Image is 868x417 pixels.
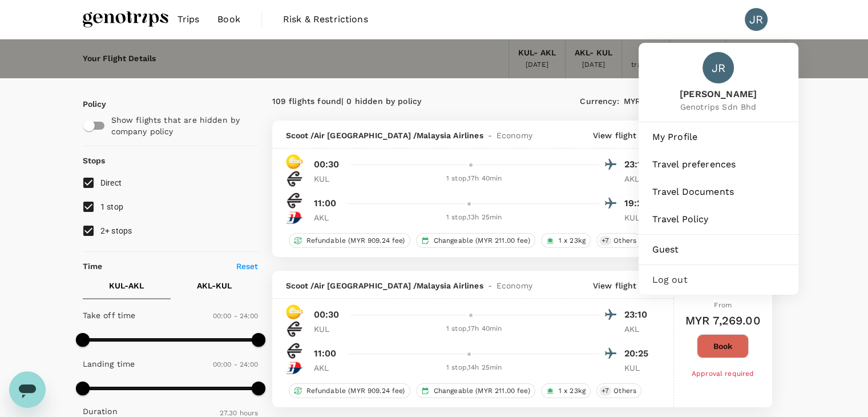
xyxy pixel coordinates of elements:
div: 1 stop , 13h 25min [349,212,599,223]
img: MH [286,209,303,226]
div: Changeable (MYR 211.00 fee) [416,233,535,248]
span: From [714,301,732,309]
span: [PERSON_NAME] [680,88,757,101]
div: Refundable (MYR 909.24 fee) [289,383,410,398]
p: 00:30 [314,158,340,171]
span: + 7 [599,236,611,246]
p: AKL [624,173,653,185]
p: KUL [624,362,653,374]
button: Book [697,334,749,358]
p: Take off time [83,310,136,321]
a: Travel Policy [643,207,794,232]
span: Others [609,386,641,396]
span: 1 x 23kg [554,386,590,396]
p: KUL [314,173,342,185]
div: Changeable (MYR 211.00 fee) [416,383,535,398]
p: 20:25 [624,347,653,360]
span: My Profile [652,130,785,144]
p: Show flights that are hidden by company policy [111,114,251,137]
img: MH [286,359,303,376]
img: TR [286,153,303,170]
span: Economy [496,280,532,291]
span: Refundable (MYR 909.24 fee) [302,236,410,246]
p: View flight details [593,280,667,291]
div: 1 stop , 17h 40min [349,323,599,335]
p: 00:30 [314,308,340,322]
span: Guest [652,243,785,256]
div: [DATE] [582,59,605,71]
p: 23:10 [624,158,653,171]
p: 23:10 [624,308,653,322]
div: 1 stop , 14h 25min [349,362,599,374]
span: 27.30 hours [220,409,259,417]
p: AKL [314,362,342,374]
a: My Profile [643,125,794,150]
span: Scoot / Air [GEOGRAPHIC_DATA] / Malaysia Airlines [286,130,483,141]
p: AKL [314,212,342,223]
div: JR [703,52,734,83]
div: KUL - AKL [518,47,556,59]
a: Guest [643,237,794,262]
span: Economy [496,130,532,141]
iframe: Button to launch messaging window [9,371,46,408]
img: NZ [286,192,303,209]
span: Others [609,236,641,246]
strong: Stops [83,156,106,165]
span: - [483,280,496,291]
p: 11:00 [314,347,337,360]
p: Landing time [83,358,135,370]
div: traveller [631,59,660,71]
span: 00:00 - 24:00 [213,360,259,368]
p: KUL - AKL [109,280,144,291]
p: Policy [83,98,93,110]
img: NZ [286,170,303,187]
span: Genotrips Sdn Bhd [680,101,757,113]
img: NZ [286,320,303,338]
span: 00:00 - 24:00 [213,312,259,320]
h6: MYR 7,269.00 [685,311,761,330]
span: Travel preferences [652,158,785,171]
span: 1 x 23kg [554,236,590,246]
div: AKL - KUL [575,47,612,59]
div: Log out [643,267,794,292]
a: Travel Documents [643,179,794,205]
span: Travel Documents [652,185,785,199]
p: AKL - KUL [197,280,232,291]
span: Risk & Restrictions [283,13,368,26]
span: Approval required [692,370,754,378]
img: Genotrips - ALL [83,7,168,32]
span: Scoot / Air [GEOGRAPHIC_DATA] / Malaysia Airlines [286,280,483,291]
div: 109 flights found | 0 hidden by policy [272,95,522,108]
span: + 7 [599,386,611,396]
div: [DATE] [526,59,548,71]
p: Time [83,260,103,272]
span: Book [217,13,240,26]
span: Direct [100,178,122,187]
div: +7Others [596,383,641,398]
p: AKL [624,323,653,335]
span: Travel Policy [652,212,785,226]
img: NZ [286,342,303,359]
span: Log out [652,273,785,287]
span: 2+ stops [100,226,132,235]
span: Refundable (MYR 909.24 fee) [302,386,410,396]
p: KUL [624,212,653,223]
span: - [483,130,496,141]
div: Your Flight Details [83,53,156,65]
span: Changeable (MYR 211.00 fee) [429,236,535,246]
div: 1 x 23kg [541,383,591,398]
img: TR [286,303,303,320]
p: View flight details [593,130,667,141]
span: Changeable (MYR 211.00 fee) [429,386,535,396]
p: 19:25 [624,197,653,210]
p: Reset [236,260,259,272]
div: JR [745,8,768,31]
div: 1 stop , 17h 40min [349,173,599,185]
div: 1 x 23kg [541,233,591,248]
div: +7Others [596,233,641,248]
span: 1 stop [100,202,124,211]
div: Refundable (MYR 909.24 fee) [289,233,410,248]
a: Travel preferences [643,152,794,177]
p: Duration [83,406,118,417]
p: KUL [314,323,342,335]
